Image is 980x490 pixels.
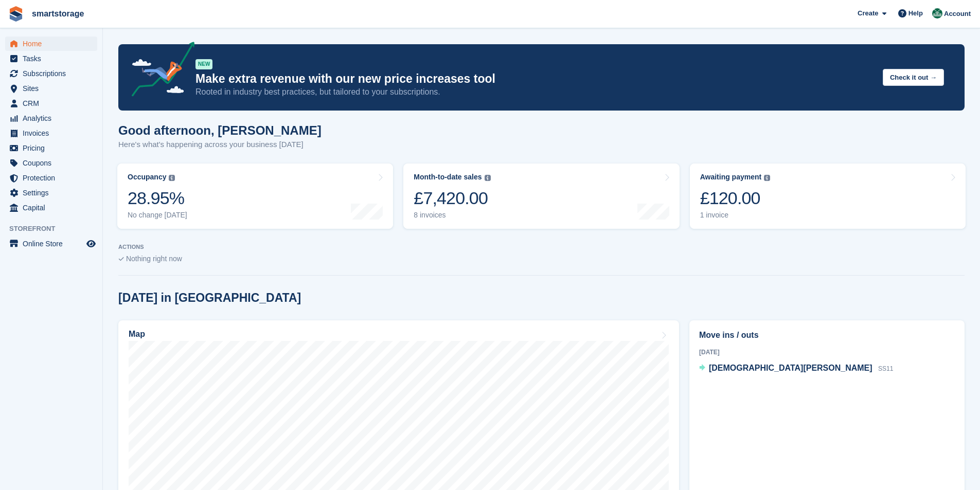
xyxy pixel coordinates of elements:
img: icon-info-grey-7440780725fd019a000dd9b08b2336e03edf1995a4989e88bcd33f0948082b44.svg [169,175,175,181]
span: Invoices [23,126,84,140]
img: stora-icon-8386f47178a22dfd0bd8f6a31ec36ba5ce8667c1dd55bd0f319d3a0aa187defe.svg [8,6,24,22]
span: [DEMOGRAPHIC_DATA][PERSON_NAME] [709,364,872,372]
span: Sites [23,81,84,96]
a: menu [5,186,97,200]
div: No change [DATE] [128,211,187,220]
button: Check it out → [883,69,944,86]
a: menu [5,81,97,96]
p: ACTIONS [118,244,965,250]
a: menu [5,141,97,155]
div: 28.95% [128,188,187,209]
div: Occupancy [128,173,166,182]
span: Subscriptions [23,66,84,81]
a: menu [5,37,97,51]
div: Month-to-date sales [414,173,482,182]
a: menu [5,201,97,215]
img: Peter Britcliffe [932,8,942,19]
a: menu [5,237,97,251]
span: SS11 [878,365,893,372]
img: icon-info-grey-7440780725fd019a000dd9b08b2336e03edf1995a4989e88bcd33f0948082b44.svg [485,175,491,181]
span: Analytics [23,111,84,125]
span: Coupons [23,156,84,170]
span: Storefront [9,224,102,234]
img: icon-info-grey-7440780725fd019a000dd9b08b2336e03edf1995a4989e88bcd33f0948082b44.svg [764,175,770,181]
span: Nothing right now [126,255,182,263]
p: Here's what's happening across your business [DATE] [118,139,322,151]
span: Create [858,8,878,19]
a: menu [5,156,97,170]
p: Rooted in industry best practices, but tailored to your subscriptions. [195,86,875,98]
div: Awaiting payment [700,173,762,182]
div: NEW [195,59,212,69]
a: Awaiting payment £120.00 1 invoice [690,164,966,229]
img: blank_slate_check_icon-ba018cac091ee9be17c0a81a6c232d5eb81de652e7a59be601be346b1b6ddf79.svg [118,257,124,261]
span: Online Store [23,237,84,251]
span: Home [23,37,84,51]
p: Make extra revenue with our new price increases tool [195,71,875,86]
a: menu [5,66,97,81]
a: menu [5,171,97,185]
a: [DEMOGRAPHIC_DATA][PERSON_NAME] SS11 [699,362,893,375]
span: Help [908,8,923,19]
a: menu [5,96,97,111]
div: [DATE] [699,348,955,357]
h2: [DATE] in [GEOGRAPHIC_DATA] [118,291,301,305]
span: Tasks [23,51,84,66]
span: Capital [23,201,84,215]
a: menu [5,111,97,125]
img: price-adjustments-announcement-icon-8257ccfd72463d97f412b2fc003d46551f7dbcb40ab6d574587a9cd5c0d94... [123,42,195,100]
a: Occupancy 28.95% No change [DATE] [117,164,393,229]
span: Settings [23,186,84,200]
div: 1 invoice [700,211,771,220]
a: Preview store [85,238,97,250]
h2: Move ins / outs [699,329,955,341]
h1: Good afternoon, [PERSON_NAME] [118,123,322,137]
div: £7,420.00 [414,188,490,209]
a: menu [5,51,97,66]
div: £120.00 [700,188,771,209]
span: Account [944,9,971,19]
span: Pricing [23,141,84,155]
span: Protection [23,171,84,185]
h2: Map [129,330,145,339]
a: menu [5,126,97,140]
span: CRM [23,96,84,111]
a: smartstorage [28,5,88,22]
div: 8 invoices [414,211,490,220]
a: Month-to-date sales £7,420.00 8 invoices [403,164,679,229]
